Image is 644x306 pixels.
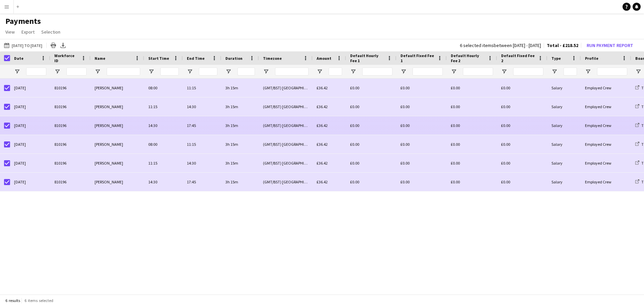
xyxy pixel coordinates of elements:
span: Total - £218.52 [547,42,578,48]
span: End Time [187,56,205,61]
div: 14:30 [183,97,221,116]
div: [DATE] [10,116,50,135]
div: £0.00 [396,97,447,116]
span: [PERSON_NAME] [95,85,123,90]
div: (GMT/BST) [GEOGRAPHIC_DATA] [259,173,313,191]
div: Employed Crew [581,173,631,191]
span: £36.42 [317,104,328,109]
div: 3h 15m [221,79,259,97]
button: Open Filter Menu [635,69,641,75]
button: Open Filter Menu [95,69,101,75]
button: Open Filter Menu [585,69,591,75]
div: £0.00 [497,173,547,191]
span: Name [95,56,105,61]
div: Salary [547,173,581,191]
input: Type Filter Input [563,68,577,76]
button: Open Filter Menu [148,69,154,75]
span: Workforce ID [54,53,78,63]
div: (GMT/BST) [GEOGRAPHIC_DATA] [259,135,313,154]
span: £36.42 [317,161,328,166]
div: £0.00 [346,135,396,154]
button: Open Filter Menu [187,69,193,75]
div: 14:30 [144,116,183,135]
input: Default Hourly Fee 1 Filter Input [362,68,392,76]
span: Selection [41,29,60,35]
span: [PERSON_NAME] [95,161,123,166]
div: £0.00 [497,79,547,97]
div: (GMT/BST) [GEOGRAPHIC_DATA] [259,97,313,116]
span: £36.42 [317,179,328,184]
div: (GMT/BST) [GEOGRAPHIC_DATA] [259,116,313,135]
div: £0.00 [346,97,396,116]
span: Start Time [148,56,169,61]
div: 3h 15m [221,135,259,154]
span: Default Fixed Fee 1 [400,53,435,63]
div: 14:30 [144,173,183,191]
button: Open Filter Menu [54,69,60,75]
div: 3h 15m [221,154,259,172]
div: £0.00 [396,135,447,154]
div: Salary [547,79,581,97]
span: Default Hourly Fee 2 [451,53,485,63]
span: Date [14,56,23,61]
input: Default Hourly Fee 2 Filter Input [463,68,493,76]
div: £0.00 [447,97,497,116]
span: [PERSON_NAME] [95,104,123,109]
div: (GMT/BST) [GEOGRAPHIC_DATA] [259,79,313,97]
span: £36.42 [317,85,328,90]
input: Amount Filter Input [329,68,342,76]
input: Workforce ID Filter Input [66,68,87,76]
button: Open Filter Menu [263,69,269,75]
div: [DATE] [10,173,50,191]
div: £0.00 [447,135,497,154]
app-action-btn: Print [49,41,57,49]
div: [DATE] [10,79,50,97]
span: [PERSON_NAME] [95,142,123,147]
div: Salary [547,97,581,116]
div: £0.00 [447,154,497,172]
div: £0.00 [497,154,547,172]
button: Open Filter Menu [400,69,407,75]
div: 3h 15m [221,116,259,135]
div: 810196 [50,116,91,135]
div: [DATE] [10,135,50,154]
div: £0.00 [447,173,497,191]
input: Default Fixed Fee 1 Filter Input [413,68,443,76]
div: 14:30 [183,154,221,172]
div: 810196 [50,97,91,116]
div: £0.00 [346,116,396,135]
div: £0.00 [497,116,547,135]
span: 6 items selected [24,298,53,303]
span: £36.42 [317,123,328,128]
div: 810196 [50,79,91,97]
a: Selection [39,28,63,36]
input: Date Filter Input [26,68,46,76]
span: Duration [225,56,243,61]
div: £0.00 [497,135,547,154]
div: 08:00 [144,79,183,97]
input: Profile Filter Input [597,68,627,76]
div: 3h 15m [221,173,259,191]
div: Employed Crew [581,154,631,172]
div: £0.00 [346,79,396,97]
input: Start Time Filter Input [160,68,179,76]
input: Name Filter Input [107,68,140,76]
div: 11:15 [144,154,183,172]
div: £0.00 [396,79,447,97]
div: [DATE] [10,97,50,116]
span: Amount [317,56,331,61]
span: [PERSON_NAME] [95,123,123,128]
span: Default Hourly Fee 1 [350,53,384,63]
div: Salary [547,154,581,172]
div: £0.00 [346,154,396,172]
div: £0.00 [396,173,447,191]
a: Export [19,28,37,36]
span: View [5,29,15,35]
div: 17:45 [183,116,221,135]
span: Timezone [263,56,282,61]
div: £0.00 [447,116,497,135]
span: [PERSON_NAME] [95,179,123,184]
input: Timezone Filter Input [275,68,309,76]
button: Open Filter Menu [317,69,323,75]
div: Employed Crew [581,135,631,154]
